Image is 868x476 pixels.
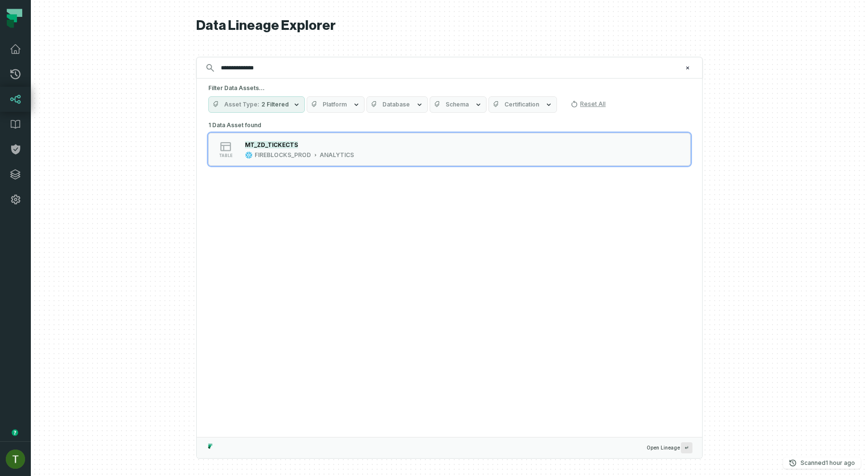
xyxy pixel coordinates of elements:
[261,101,289,108] span: 2 Filtered
[323,101,347,108] span: Platform
[307,96,365,113] button: Platform
[197,119,702,437] div: Suggestions
[208,96,305,113] button: Asset Type2 Filtered
[224,101,259,108] span: Asset Type
[320,151,354,159] div: ANALYTICS
[382,101,410,108] span: Database
[647,442,692,453] span: Open Lineage
[681,442,692,453] span: Press ↵ to add a new Data Asset to the graph
[826,459,855,466] relative-time: Aug 31, 2025, 4:52 PM GMT+3
[208,133,691,166] button: tableFIREBLOCKS_PRODANALYTICS
[208,119,691,178] div: 1 Data Asset found
[800,458,855,468] p: Scanned
[366,96,428,113] button: Database
[245,141,298,148] mark: MT_ZD_TICKECTS
[196,17,703,34] h1: Data Lineage Explorer
[255,151,311,159] div: FIREBLOCKS_PROD
[504,101,539,108] span: Certification
[488,96,557,113] button: Certification
[567,96,610,112] button: Reset All
[219,153,232,158] span: table
[683,63,692,73] button: Clear search query
[783,457,861,469] button: Scanned[DATE] 4:52:54 PM
[11,428,19,437] div: Tooltip anchor
[446,101,469,108] span: Schema
[208,84,691,92] h5: Filter Data Assets...
[6,450,25,469] img: avatar of Tomer Galun
[430,96,487,113] button: Schema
